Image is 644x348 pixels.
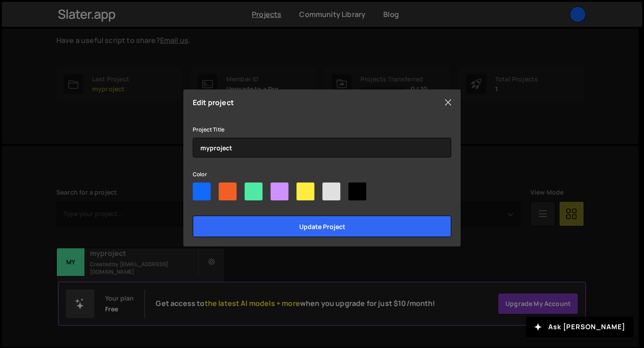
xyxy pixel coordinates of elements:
input: Update project [193,216,451,237]
label: Color [193,170,207,179]
label: Project Title [193,125,225,134]
button: Ask [PERSON_NAME] [526,317,633,337]
input: Project name [193,138,451,157]
h5: Edit project [193,99,234,106]
button: Close [441,96,455,109]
